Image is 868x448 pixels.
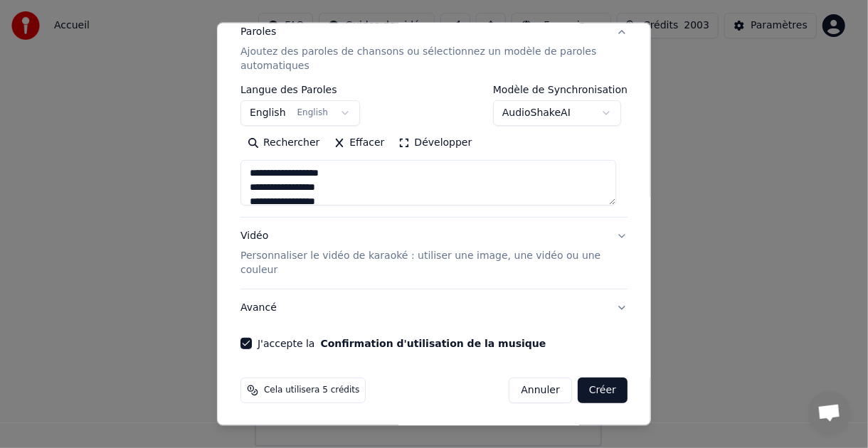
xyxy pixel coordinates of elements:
div: Vidéo [240,228,605,277]
button: VidéoPersonnaliser le vidéo de karaoké : utiliser une image, une vidéo ou une couleur [240,217,628,288]
label: J'accepte la [258,338,546,348]
button: Effacer [327,131,391,154]
button: Créer [578,377,628,402]
span: Cela utilisera 5 crédits [264,384,359,395]
div: ParolesAjoutez des paroles de chansons ou sélectionnez un modèle de paroles automatiques [240,84,628,216]
label: Langue des Paroles [240,84,360,94]
p: Personnaliser le vidéo de karaoké : utiliser une image, une vidéo ou une couleur [240,248,605,277]
button: ParolesAjoutez des paroles de chansons ou sélectionnez un modèle de paroles automatiques [240,13,628,84]
button: J'accepte la [320,338,546,348]
label: Modèle de Synchronisation [493,84,628,94]
button: Développer [391,131,479,154]
div: Paroles [240,24,276,38]
button: Annuler [509,377,571,402]
button: Avancé [240,289,628,326]
p: Ajoutez des paroles de chansons ou sélectionnez un modèle de paroles automatiques [240,44,605,73]
button: Rechercher [240,131,327,154]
